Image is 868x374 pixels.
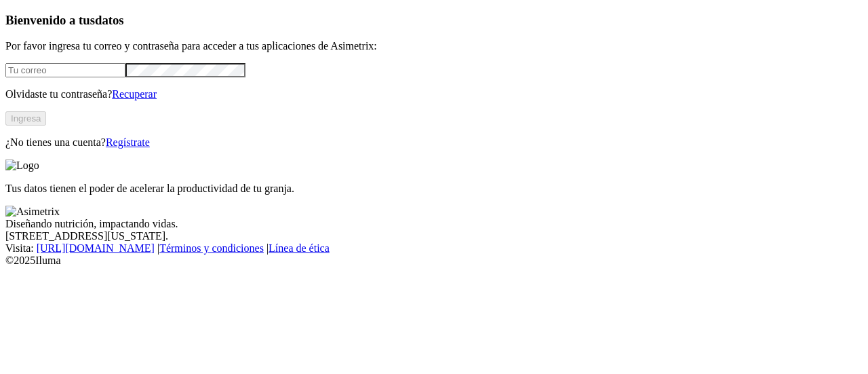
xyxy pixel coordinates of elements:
[5,230,863,242] div: [STREET_ADDRESS][US_STATE].
[5,63,125,77] input: Tu correo
[5,160,39,172] img: Logo
[5,218,863,230] div: Diseñando nutrición, impactando vidas.
[106,136,150,148] a: Regístrate
[5,40,863,52] p: Por favor ingresa tu correo y contraseña para acceder a tus aplicaciones de Asimetrix:
[5,13,863,28] h3: Bienvenido a tus
[95,13,124,27] span: datos
[5,136,863,149] p: ¿No tienes una cuenta?
[5,255,863,267] div: © 2025 Iluma
[5,183,863,195] p: Tus datos tienen el poder de acelerar la productividad de tu granja.
[269,242,330,254] a: Línea de ética
[112,88,157,100] a: Recuperar
[37,242,155,254] a: [URL][DOMAIN_NAME]
[5,111,46,126] button: Ingresa
[5,88,863,100] p: Olvidaste tu contraseña?
[5,206,60,218] img: Asimetrix
[5,242,863,255] div: Visita : | |
[159,242,264,254] a: Términos y condiciones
